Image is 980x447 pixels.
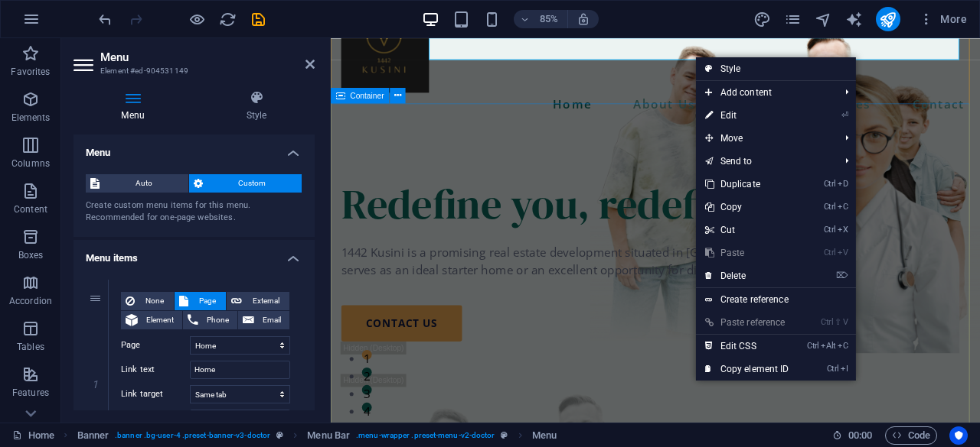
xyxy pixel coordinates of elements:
[139,292,169,310] span: None
[835,317,841,327] i: ⇧
[696,358,799,381] a: CtrlICopy element ID
[18,249,44,261] p: Boxes
[821,317,833,327] i: Ctrl
[824,225,836,235] i: Ctrl
[96,11,114,28] i: Undo: Hover effect (none -> animation_fade) (Ctrl+Z)
[824,248,836,258] i: Ctrl
[121,311,182,329] button: Element
[841,110,848,120] i: ⏎
[238,311,289,329] button: Email
[115,426,270,445] span: . banner .bg-user-4 .preset-banner-v3-doctor
[121,361,190,379] label: Link text
[838,225,848,235] i: X
[77,426,557,445] nav: breadcrumb
[77,426,109,445] span: Click to select. Double-click to edit
[885,426,937,445] button: Code
[84,378,106,390] em: 1
[696,288,856,311] a: Create reference
[696,311,799,334] a: Ctrl⇧VPaste reference
[879,11,897,28] i: Publish
[815,10,833,28] button: navigator
[73,90,198,122] h4: Menu
[913,7,973,31] button: More
[100,50,315,64] h2: Menu
[356,426,495,445] span: . menu-wrapper .preset-menu-v2-doctor
[696,127,833,150] span: Move
[104,174,184,193] span: Auto
[73,240,315,267] h4: Menu items
[845,11,863,28] i: AI Writer
[859,429,861,441] span: :
[183,311,237,329] button: Phone
[949,426,968,445] button: Usercentrics
[841,364,848,374] i: I
[843,317,848,327] i: V
[514,10,568,28] button: 85%
[696,173,799,196] a: CtrlDDuplicate
[86,199,302,225] div: Create custom menu items for this menu. Recommended for one-page websites.
[815,11,832,28] i: Navigator
[824,179,836,189] i: Ctrl
[838,202,848,212] i: C
[501,431,508,439] i: This element is a customizable preset
[188,10,206,28] button: Click here to leave preview mode and continue editing
[250,11,267,28] i: Save (Ctrl+S)
[96,10,114,28] button: undo
[696,57,856,80] a: Style
[876,7,900,31] button: publish
[696,264,799,287] a: ⌦Delete
[12,387,49,399] p: Features
[845,10,864,28] button: text_generator
[9,295,52,307] p: Accordion
[189,174,302,193] button: Custom
[696,219,799,241] a: CtrlXCut
[193,292,221,310] span: Page
[121,385,190,403] label: Link target
[190,410,290,428] input: Title
[696,196,799,219] a: CtrlCCopy
[218,10,237,28] button: reload
[190,361,290,379] input: Link text...
[121,410,190,428] label: Title
[807,341,819,351] i: Ctrl
[11,66,50,78] p: Favorites
[11,157,50,170] p: Columns
[73,134,315,162] h4: Menu
[537,10,561,28] h6: 85%
[827,364,839,374] i: Ctrl
[832,426,873,445] h6: Session time
[892,426,930,445] span: Code
[219,11,237,28] i: Reload page
[838,341,848,351] i: C
[247,292,285,310] span: External
[227,292,289,310] button: External
[11,112,51,124] p: Elements
[307,426,350,445] span: Click to select. Double-click to edit
[838,179,848,189] i: D
[203,311,233,329] span: Phone
[696,81,833,104] span: Add content
[100,64,284,78] h3: Element #ed-904531149
[753,10,772,28] button: design
[86,174,188,193] button: Auto
[696,150,833,173] a: Send to
[249,10,267,28] button: save
[175,292,226,310] button: Page
[532,426,557,445] span: Click to select. Double-click to edit
[14,203,47,215] p: Content
[198,90,315,122] h4: Style
[142,311,178,329] span: Element
[696,104,799,127] a: ⏎Edit
[824,202,836,212] i: Ctrl
[784,10,802,28] button: pages
[696,335,799,358] a: CtrlAltCEdit CSS
[351,91,384,99] span: Container
[696,241,799,264] a: CtrlVPaste
[259,311,285,329] span: Email
[919,11,967,27] span: More
[836,270,848,280] i: ⌦
[838,248,848,258] i: V
[848,426,872,445] span: 00 00
[121,292,174,310] button: None
[207,174,298,193] span: Custom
